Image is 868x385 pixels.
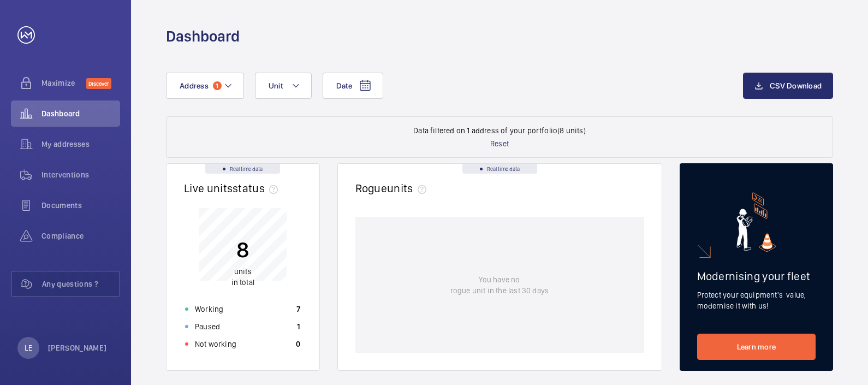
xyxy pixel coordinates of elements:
[41,200,120,211] span: Documents
[336,81,352,90] span: Date
[387,181,431,195] span: units
[231,236,254,263] p: 8
[86,78,111,89] span: Discover
[770,81,822,90] span: CSV Download
[323,73,383,99] button: Date
[233,181,282,195] span: status
[697,269,816,283] h2: Modernising your fleet
[697,289,816,311] p: Protect your equipment's value, modernise it with us!
[234,267,252,276] span: units
[255,73,312,99] button: Unit
[269,81,283,90] span: Unit
[297,321,300,332] p: 1
[25,342,32,353] p: LE
[697,334,816,360] a: Learn more
[41,169,120,180] span: Interventions
[48,342,107,353] p: [PERSON_NAME]
[166,73,244,99] button: Address1
[490,138,509,149] p: Reset
[195,321,220,332] p: Paused
[205,164,280,174] div: Real time data
[462,164,537,174] div: Real time data
[736,192,776,252] img: marketing-card.svg
[450,274,549,296] p: You have no rogue unit in the last 30 days
[180,81,209,90] span: Address
[166,26,240,46] h1: Dashboard
[195,304,223,315] p: Working
[41,230,120,241] span: Compliance
[355,181,431,195] h2: Rogue
[184,181,282,195] h2: Live units
[42,279,120,289] span: Any questions ?
[41,139,120,150] span: My addresses
[296,304,300,315] p: 7
[296,339,300,350] p: 0
[413,125,586,136] p: Data filtered on 1 address of your portfolio (8 units)
[213,81,222,90] span: 1
[743,73,833,99] button: CSV Download
[41,108,120,119] span: Dashboard
[231,266,254,288] p: in total
[195,339,236,350] p: Not working
[41,78,86,88] span: Maximize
